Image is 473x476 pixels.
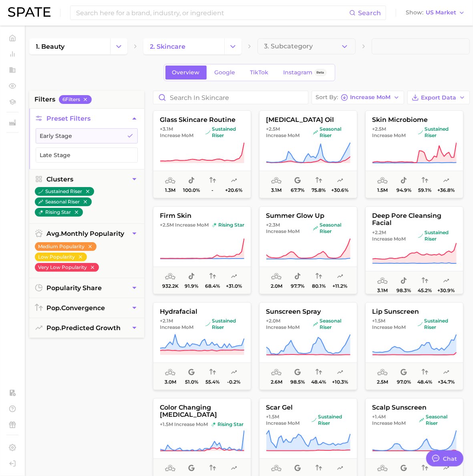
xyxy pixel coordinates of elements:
span: popularity convergence: Medium Convergence [315,368,322,377]
span: 59.1% [418,187,431,193]
span: popularity predicted growth: Very Unlikely [336,464,343,473]
button: 6Filters [59,95,92,104]
span: [MEDICAL_DATA] oil [260,116,357,123]
span: seasonal riser [313,126,350,139]
img: sustained riser [418,130,423,135]
button: Very Low Popularity [35,263,99,272]
span: +30.6% [331,187,348,193]
span: popularity convergence: High Convergence [421,464,428,473]
span: Preset Filters [47,115,91,122]
span: 45.2% [418,288,432,293]
span: rising star [212,222,244,228]
span: Search [358,9,381,17]
span: 97.0% [397,379,411,385]
span: 3.1m [271,187,282,193]
span: Instagram [284,69,313,76]
span: +1.5m [160,421,173,427]
span: seasonal riser [419,414,456,426]
button: skin microbiome+2.5m Increase MoMsustained risersustained riser1.5m94.9%59.1%+36.8% [365,110,463,198]
span: popularity convergence: Very High Convergence [315,272,322,281]
button: [MEDICAL_DATA] oil+2.5m Increase MoMseasonal riserseasonal riser3.1m67.7%75.8%+30.6% [259,110,357,198]
span: popularity convergence: Medium Convergence [209,368,215,377]
span: sustained riser [312,414,350,426]
span: convergence [47,304,105,312]
a: 2. skincare [143,38,224,54]
span: Sort By [316,95,338,100]
img: sustained riser [312,418,316,422]
span: average monthly popularity: Medium Popularity [377,368,388,377]
span: average monthly popularity: Medium Popularity [271,368,282,377]
img: sustained riser [418,233,423,238]
span: average monthly popularity: Medium Popularity [271,176,282,185]
span: hydrafacial [153,308,251,315]
span: popularity share: TikTok [294,272,301,281]
button: pop.convergence [29,298,144,318]
span: popularity predicted growth: Uncertain [230,272,237,281]
span: scalp sunscreen [366,404,463,411]
span: average monthly popularity: Medium Popularity [377,276,388,286]
span: +3.1m [160,126,173,132]
span: 1. beauty [36,43,65,50]
button: 3. Subcategory [258,38,356,54]
span: 2.6m [270,379,282,385]
span: +34.7% [437,379,454,385]
span: 932.2k [162,283,178,289]
input: Search here for a brand, industry, or ingredient [75,6,349,20]
span: predicted growth [47,324,121,332]
img: rising star [212,223,217,227]
span: popularity predicted growth: Uncertain [336,368,343,377]
span: summer glow up [260,212,357,219]
span: +20.6% [225,187,242,193]
span: popularity share: TikTok [401,176,407,185]
span: sustained riser [418,318,457,331]
span: sustained riser [418,126,457,139]
span: 51.0% [185,379,198,385]
span: average monthly popularity: Medium Popularity [377,176,388,185]
span: +2.5m [266,126,280,132]
span: US Market [426,10,456,15]
span: Increase MoM [266,132,300,139]
span: 75.8% [312,187,326,193]
span: +31.0% [225,283,242,289]
a: TikTok [244,66,276,80]
span: 68.4% [205,283,220,289]
span: +2.0m [266,318,280,324]
button: Early Stage [36,128,138,143]
span: popularity share: Google [294,464,301,473]
span: +2.5m [372,126,386,132]
button: popularity share [29,278,144,298]
span: +10.3% [332,379,348,385]
span: popularity predicted growth: Likely [336,176,343,185]
button: sunscreen spray+2.0m Increase MoMseasonal riserseasonal riser2.6m98.5%48.4%+10.3% [259,302,357,390]
span: average monthly popularity: Medium Popularity [165,176,175,185]
span: Increase MoM [175,222,209,228]
span: popularity share: Google [188,368,195,377]
span: popularity share [47,284,102,292]
span: 97.7% [291,283,304,289]
span: popularity convergence: Insufficient Data [209,176,215,185]
span: 94.9% [396,187,411,193]
span: average monthly popularity: Medium Popularity [377,464,388,473]
span: popularity convergence: Very Low Convergence [315,464,322,473]
span: Increase MoM [372,420,406,426]
span: popularity convergence: Medium Convergence [421,276,428,286]
span: -0.2% [227,379,240,385]
span: +36.8% [437,187,455,193]
span: 55.4% [205,379,219,385]
span: average monthly popularity: Medium Popularity [165,272,175,281]
button: ShowUS Market [404,8,467,18]
span: glass skincare routine [153,116,251,123]
span: deep pore cleansing facial [366,212,463,227]
span: +2.2m [372,229,386,235]
span: popularity share: TikTok [188,176,195,185]
span: 3. Subcategory [264,43,313,50]
button: pop.predicted growth [29,318,144,338]
span: +2.1m [160,318,173,324]
span: average monthly popularity: Medium Popularity [165,368,175,377]
span: popularity convergence: Medium Convergence [421,176,428,185]
span: Increase MoM [174,421,208,428]
span: Export Data [421,94,457,101]
span: popularity predicted growth: Likely [443,176,449,185]
span: firm skin [153,212,251,219]
span: popularity share: TikTok [401,276,407,286]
